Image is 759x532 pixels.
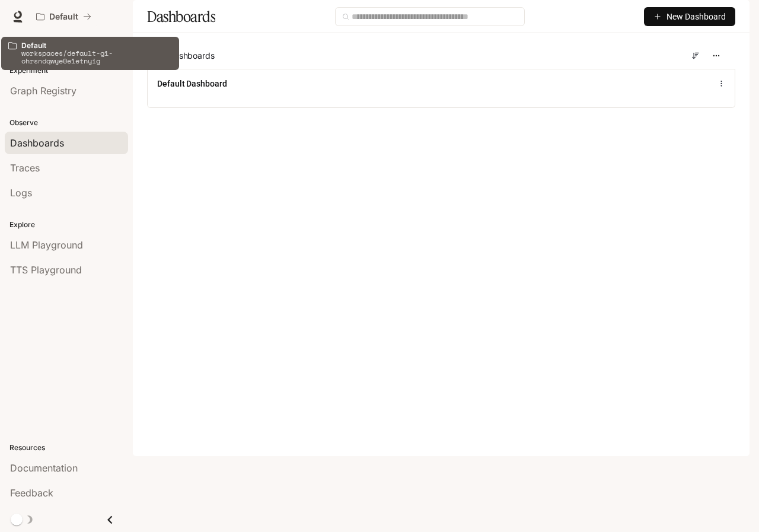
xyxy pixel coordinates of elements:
[21,42,172,49] p: Default
[157,50,215,62] span: All Dashboards
[666,10,726,23] span: New Dashboard
[147,5,215,28] h1: Dashboards
[157,78,227,90] a: Default Dashboard
[644,7,735,26] button: New Dashboard
[49,12,78,22] p: Default
[31,5,97,28] button: All workspaces
[21,49,172,65] p: workspaces/default-g1-ohrsndqwye0e1etnyig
